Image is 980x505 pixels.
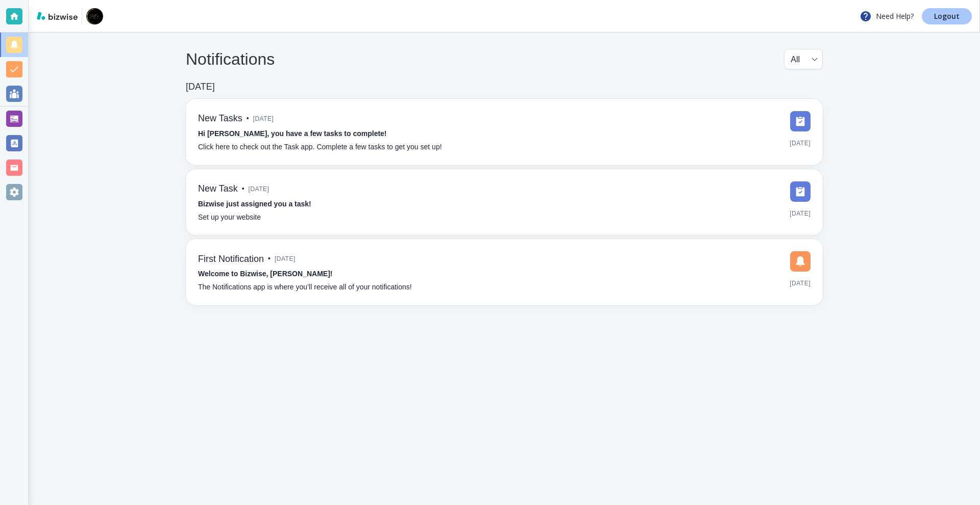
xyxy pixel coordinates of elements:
strong: Bizwise just assigned you a task! [198,200,311,208]
p: Click here to check out the Task app. Complete a few tasks to get you set up! [198,142,442,153]
span: [DATE] [790,206,811,221]
a: New Task•[DATE]Bizwise just assigned you a task!Set up your website[DATE] [186,169,823,235]
span: [DATE] [790,136,811,151]
img: bizwise [37,12,78,20]
h6: New Task [198,183,238,195]
a: First Notification•[DATE]Welcome to Bizwise, [PERSON_NAME]!The Notifications app is where you’ll ... [186,239,823,305]
p: Need Help? [860,10,914,22]
h6: New Tasks [198,113,242,124]
span: [DATE] [249,181,269,197]
h4: Notifications [186,49,275,69]
h6: [DATE] [186,82,215,93]
p: • [268,253,271,264]
h6: First Notification [198,254,264,265]
p: • [242,183,244,195]
span: [DATE] [253,111,274,126]
div: All [791,49,816,69]
img: Scott's Dry Wall [86,8,103,24]
img: DashboardSidebarNotification.svg [790,251,811,272]
p: Set up your website [198,212,261,223]
img: DashboardSidebarTasks.svg [790,181,811,202]
a: Logout [922,8,972,24]
p: The Notifications app is where you’ll receive all of your notifications! [198,282,412,293]
strong: Welcome to Bizwise, [PERSON_NAME]! [198,270,332,278]
p: • [247,113,249,124]
span: [DATE] [790,276,811,291]
a: New Tasks•[DATE]Hi [PERSON_NAME], you have a few tasks to complete!Click here to check out the Ta... [186,99,823,165]
span: [DATE] [275,251,296,267]
p: Logout [934,13,960,20]
strong: Hi [PERSON_NAME], you have a few tasks to complete! [198,129,387,138]
img: DashboardSidebarTasks.svg [790,111,811,131]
